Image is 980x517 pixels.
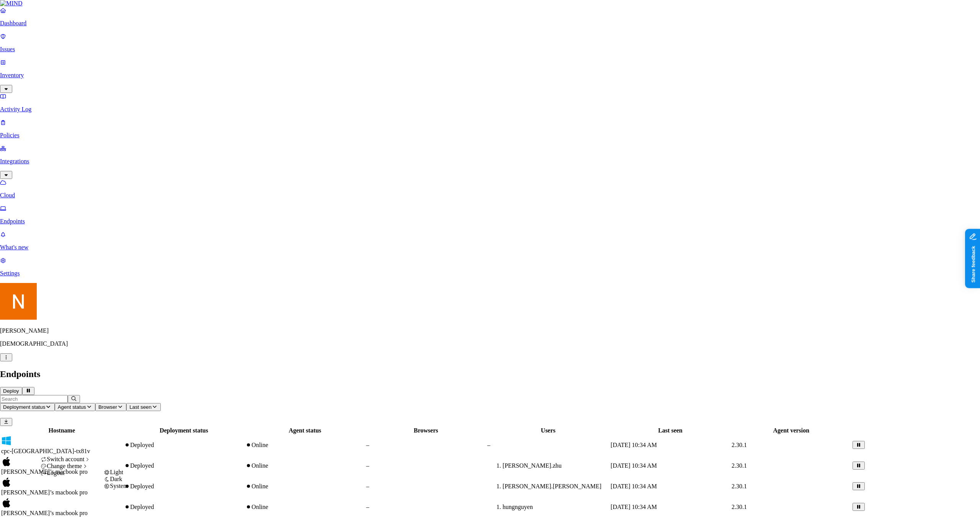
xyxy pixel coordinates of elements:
span: 2.30.1 [732,442,747,448]
div: Users [487,427,609,434]
span: – [366,462,369,469]
span: [DATE] 10:34 AM [611,462,657,469]
span: [DATE] 10:34 AM [611,504,657,510]
span: [PERSON_NAME]’s macbook pro [1,468,88,475]
img: windows [1,436,12,446]
span: 2.30.1 [732,504,747,510]
span: 2.30.1 [732,462,747,469]
div: Online [245,442,365,449]
span: Deployed [130,504,154,510]
span: [PERSON_NAME]’s macbook pro [1,489,88,496]
span: [PERSON_NAME].zhu [503,462,562,469]
span: 2.30.1 [732,483,747,489]
div: Agent status [245,427,365,434]
span: cpc-[GEOGRAPHIC_DATA]-tx81v [1,448,90,454]
span: Switch account [47,456,84,462]
div: Deployment status [124,427,244,434]
span: Last seen [129,404,152,410]
img: macos [1,497,12,508]
span: [DATE] 10:34 AM [611,442,657,448]
span: – [366,483,369,489]
div: Logout [41,470,91,476]
span: – [487,442,490,448]
span: Deployed [130,483,154,489]
div: Browsers [366,427,485,434]
div: Online [245,462,365,469]
span: Deployed [130,462,154,469]
span: [DATE] 10:34 AM [611,483,657,489]
div: Agent version [732,427,851,434]
span: – [366,442,369,448]
span: [PERSON_NAME]’s macbook pro [1,510,88,516]
span: Deployed [130,442,154,448]
span: hungnguyen [503,504,533,510]
img: macos [1,477,12,488]
span: Change theme [47,463,82,469]
span: [PERSON_NAME].[PERSON_NAME] [503,483,601,489]
div: Hostname [1,427,122,434]
div: Online [245,483,365,490]
span: Agent status [58,404,86,410]
span: Deployment status [3,404,45,410]
span: – [366,504,369,510]
div: Online [245,504,365,510]
img: macos [1,456,12,467]
span: Light [110,469,123,475]
span: Browser [98,404,117,410]
div: Last seen [611,427,730,434]
span: Dark [110,476,122,482]
span: System [110,483,128,489]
